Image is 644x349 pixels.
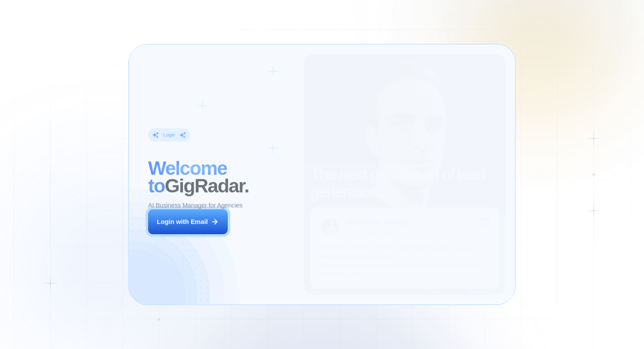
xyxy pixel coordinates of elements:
[163,132,175,138] div: Login
[347,229,359,236] div: CEO
[148,209,228,234] button: Login with Email
[148,201,242,210] p: AI Business Manager for Agencies
[347,219,407,226] div: [PERSON_NAME]
[320,244,489,279] p: Previously, we had a 5% to 7% reply rate on Upwork, but now our sales increased by 17%-20%. This ...
[310,165,499,201] h2: The next generation of lead generation.
[362,229,398,236] div: Digital Agency
[148,159,294,195] h2: ‍ GigRadar.
[157,217,207,227] div: Login with Email
[148,157,227,197] span: Welcome to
